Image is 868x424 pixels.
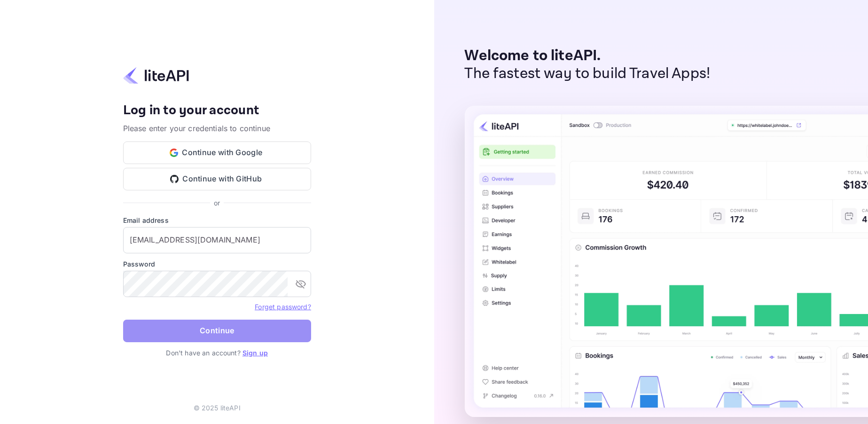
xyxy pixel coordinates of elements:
button: Continue with GitHub [123,168,311,190]
p: Don't have an account? [123,348,311,358]
button: toggle password visibility [291,275,310,293]
button: Continue [123,320,311,342]
p: © 2025 liteAPI [194,403,241,413]
p: or [214,198,220,208]
img: liteapi [123,66,189,85]
p: Please enter your credentials to continue [123,123,311,134]
p: The fastest way to build Travel Apps! [465,65,711,83]
a: Forget password? [255,303,311,311]
button: Continue with Google [123,141,311,164]
label: Password [123,259,311,269]
a: Sign up [242,349,268,357]
a: Forget password? [255,302,311,311]
p: Welcome to liteAPI. [465,47,711,65]
input: Enter your email address [123,227,311,253]
label: Email address [123,215,311,225]
h4: Log in to your account [123,102,311,119]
